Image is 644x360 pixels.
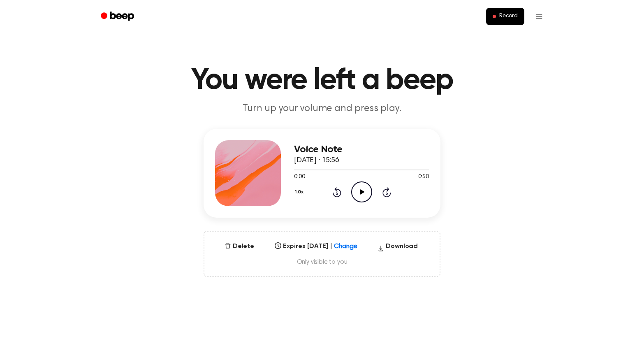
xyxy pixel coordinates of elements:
[294,185,306,199] button: 1.0x
[95,9,141,25] a: Beep
[294,157,339,164] span: [DATE] · 15:56
[111,66,533,95] h1: You were left a beep
[529,7,549,26] button: Open menu
[374,242,421,255] button: Download
[221,242,257,251] button: Delete
[499,13,518,20] span: Record
[164,102,480,116] p: Turn up your volume and press play.
[214,258,430,266] span: Only visible to you
[486,8,524,25] button: Record
[294,144,429,155] h3: Voice Note
[294,173,305,181] span: 0:00
[418,173,429,181] span: 0:50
